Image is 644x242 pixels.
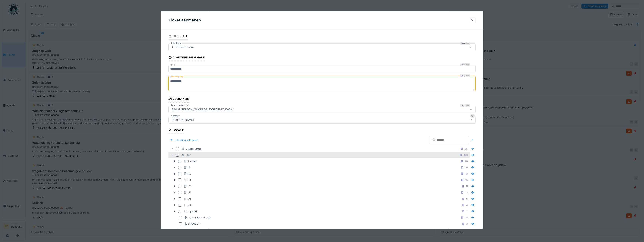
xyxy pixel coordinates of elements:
h3: Ticket aanmaken [168,18,201,23]
div: L52 [184,166,192,169]
div: Uitrusting selecteren [168,137,200,142]
div: 000 - Niet in de lijst [184,216,211,219]
div: L58 [184,178,192,182]
div: 15 [465,178,468,182]
div: 2 [466,209,468,213]
div: Locatie [168,127,184,134]
div: Algemene informatie [168,55,205,61]
div: [PERSON_NAME] [170,118,195,122]
div: Verplicht [460,42,470,45]
label: Tickettype [170,41,182,45]
div: 4 [466,203,468,207]
label: Aangevraagd door [170,103,190,107]
div: 12 [465,172,468,175]
label: Beschrijving [170,74,184,79]
div: 65 [465,147,468,151]
div: Categorie [168,33,188,40]
div: Gebruikers [168,96,189,102]
div: Beyers Koffie [181,147,201,151]
div: L59 [184,185,192,188]
label: Manager [170,114,180,117]
div: L53 [184,172,192,175]
div: 11 [466,185,468,188]
div: L73 [184,191,191,194]
div: Logistiek [184,209,198,213]
div: L75 [184,197,191,201]
div: Branderij [184,159,198,163]
div: 3 [466,222,468,226]
div: 20 [465,159,468,163]
div: Verplicht [460,63,470,66]
div: 13 [465,191,468,194]
div: L80 [184,203,192,207]
label: Titel [170,63,176,67]
div: 120 [464,153,468,157]
div: 15 [465,216,468,219]
div: BRANDER 1 [184,222,201,226]
div: 4. Technical issue [170,45,196,49]
div: Verplicht [460,104,470,107]
div: 16 [465,166,468,169]
div: 6 [466,197,468,201]
div: Buitenzone Hal 1 [181,228,205,232]
div: Hal 1 [181,153,191,157]
div: Verplicht [460,74,470,77]
div: Bilal Al [PERSON_NAME][DEMOGRAPHIC_DATA] [170,107,235,111]
div: 4 [466,228,468,232]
